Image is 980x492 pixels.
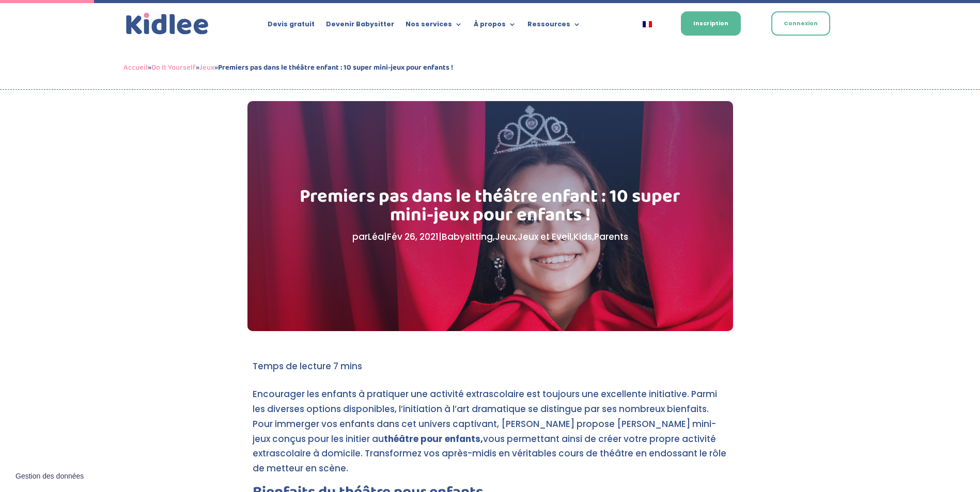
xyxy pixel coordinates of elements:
[518,231,571,243] a: Jeux et Eveil
[495,231,516,243] a: Jeux
[368,231,384,243] a: Léa
[253,387,728,485] p: Encourager les enfants à pratiquer une activité extrascolaire est toujours une excellente initiat...
[573,231,592,243] a: Kids
[299,187,681,229] h1: Premiers pas dans le théâtre enfant : 10 super mini-jeux pour enfants !
[387,231,439,243] span: Fév 26, 2021
[384,433,483,445] strong: théâtre pour enfants,
[9,466,90,487] button: Gestion des données
[15,472,84,481] span: Gestion des données
[442,231,493,243] a: Babysitting
[594,231,628,243] a: Parents
[299,229,681,244] p: par | | , , , ,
